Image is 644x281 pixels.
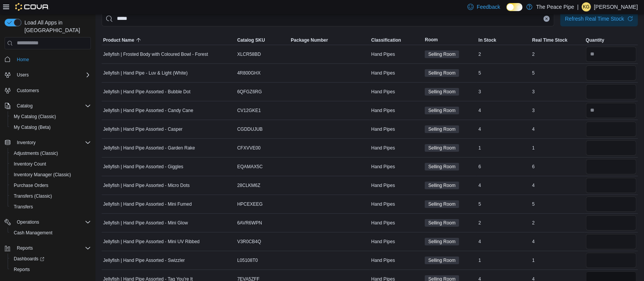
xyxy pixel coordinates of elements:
span: My Catalog (Beta) [11,123,91,132]
div: 2 [531,50,584,59]
button: Inventory [14,138,39,147]
a: Reports [11,265,33,274]
img: Cova [15,3,49,11]
span: Jellyfish | Hand Pipe Assorted - Casper [103,126,183,132]
span: Hand Pipes [371,257,395,263]
span: Room [425,37,438,43]
div: 5 [531,68,584,78]
button: Catalog [2,101,94,111]
span: Cash Management [11,228,91,237]
span: Selling Room [425,50,459,58]
span: Reports [11,265,91,274]
span: Jellyfish | Hand Pipe - Luv & Light (White) [103,70,188,76]
span: Jellyfish | Hand Pipe Assorted - Garden Rake [103,145,195,151]
div: 2 [477,218,531,227]
a: Home [14,55,32,64]
span: Purchase Orders [14,182,49,188]
span: CGDDUJUB [237,126,263,132]
div: 6 [477,162,531,171]
button: Operations [2,217,94,227]
span: Home [17,57,29,63]
button: Home [2,54,94,65]
span: Users [14,70,91,80]
button: Inventory [2,137,94,148]
span: 6QFGZ6RG [237,89,262,95]
a: Inventory Count [11,159,49,169]
span: Quantity [586,37,605,43]
button: Product Name [102,36,236,45]
span: XLCR58BD [237,51,261,57]
span: Selling Room [428,88,455,95]
span: Inventory [17,140,36,146]
span: CV12GKE1 [237,107,261,114]
span: Inventory Manager (Classic) [14,172,71,178]
span: Selling Room [428,257,455,264]
p: [PERSON_NAME] [594,2,638,11]
span: KG [583,2,589,11]
div: 5 [477,200,531,209]
span: Selling Room [428,126,455,133]
p: The Peace Pipe [536,2,574,11]
span: Jellyfish | Hand Pipe Assorted - Mini Glow [103,220,188,226]
span: Hand Pipes [371,70,395,76]
span: Catalog SKU [237,37,265,43]
span: Adjustments (Classic) [11,149,91,158]
div: 1 [477,256,531,265]
a: Customers [14,86,42,95]
span: Hand Pipes [371,201,395,207]
span: Operations [14,218,91,227]
div: 2 [477,50,531,59]
button: Purchase Orders [8,180,94,191]
div: 4 [531,181,584,190]
button: Reports [2,243,94,253]
button: In Stock [477,36,531,45]
div: 4 [477,106,531,115]
span: Cash Management [14,230,52,236]
div: Refresh Real Time Stock [565,15,624,23]
span: Reports [17,245,33,251]
div: 4 [477,181,531,190]
button: Quantity [584,36,638,45]
span: Hand Pipes [371,126,395,132]
span: Jellyfish | Hand Pipe Assorted - Swizzler [103,257,185,263]
div: 6 [531,162,584,171]
span: Selling Room [428,219,455,226]
span: Hand Pipes [371,220,395,226]
a: My Catalog (Beta) [11,123,54,132]
span: Selling Room [425,88,459,96]
span: Inventory Count [11,159,91,169]
span: Package Number [291,37,328,43]
a: Dashboards [11,254,47,263]
span: Hand Pipes [371,145,395,151]
button: Reports [8,264,94,275]
a: Purchase Orders [11,181,52,190]
button: Adjustments (Classic) [8,148,94,159]
span: Selling Room [428,163,455,170]
button: Package Number [289,36,370,45]
button: Transfers (Classic) [8,191,94,201]
div: 4 [477,237,531,246]
span: Transfers (Classic) [11,192,91,201]
span: Selling Room [425,125,459,133]
span: Feedback [477,3,500,11]
a: My Catalog (Classic) [11,112,59,121]
span: L05108T0 [237,257,258,263]
button: Transfers [8,201,94,212]
div: 3 [477,87,531,96]
div: 5 [531,200,584,209]
span: My Catalog (Beta) [14,124,51,130]
div: 4 [531,237,584,246]
span: Hand Pipes [371,51,395,57]
div: 4 [531,125,584,134]
span: Hand Pipes [371,164,395,170]
span: Jellyfish | Hand Pipe Assorted - Giggles [103,164,183,170]
span: Transfers (Classic) [14,193,52,199]
button: Refresh Real Time Stock [560,11,638,26]
button: Catalog [14,101,36,110]
span: Classification [371,37,401,43]
span: Catalog [17,103,32,109]
span: Real Time Stock [532,37,567,43]
span: Selling Room [425,107,459,114]
span: Selling Room [428,107,455,114]
button: Reports [14,244,36,253]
